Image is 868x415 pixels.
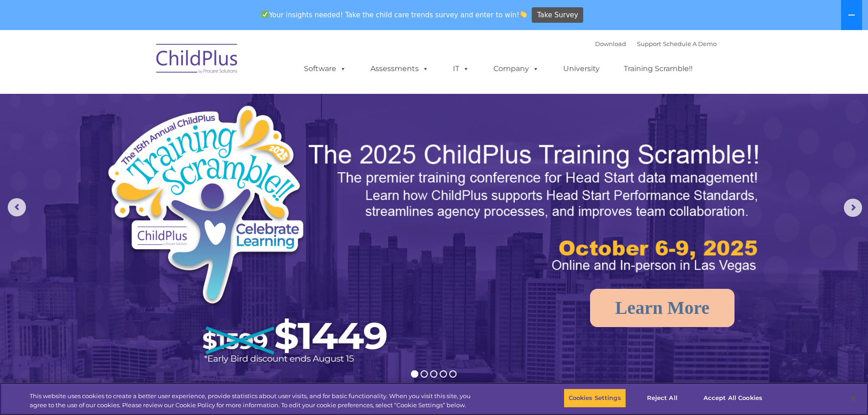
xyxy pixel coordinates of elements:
a: Download [595,40,626,47]
a: Support [637,40,661,47]
span: Take Survey [537,7,578,23]
button: Cookies Settings [564,389,626,408]
img: ✅ [262,11,268,18]
font: | [595,40,717,47]
a: Assessments [361,60,438,78]
button: Accept All Cookies [699,389,767,408]
a: Company [484,60,548,78]
span: Your insights needed! Take the child care trends survey and enter to win! [258,6,531,24]
a: Learn More [590,289,734,327]
a: University [554,60,609,78]
button: Close [843,388,863,408]
a: Training Scramble!! [615,60,702,78]
a: Take Survey [532,7,583,23]
a: IT [444,60,478,78]
button: Reject All [634,389,691,408]
img: 👏 [520,11,527,18]
span: Last name [127,60,154,67]
img: ChildPlus by Procare Solutions [152,37,243,83]
a: Schedule A Demo [663,40,717,47]
span: Phone number [127,97,165,104]
div: This website uses cookies to create a better user experience, provide statistics about user visit... [30,392,478,410]
a: Software [295,60,355,78]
